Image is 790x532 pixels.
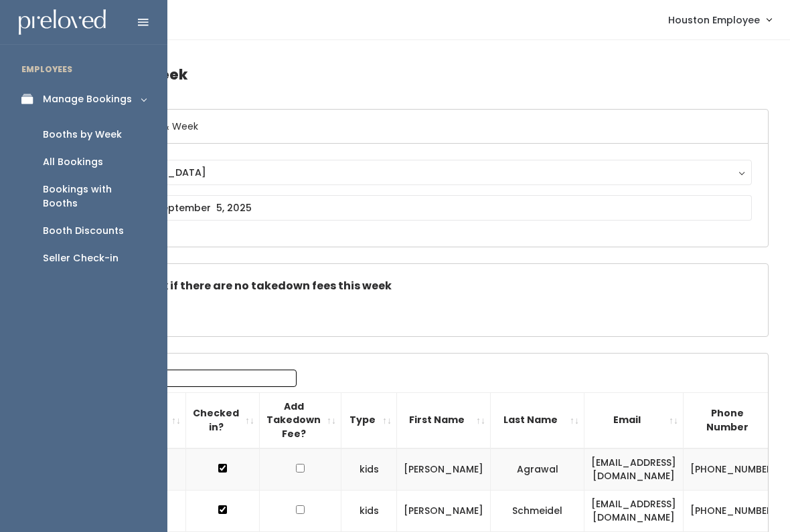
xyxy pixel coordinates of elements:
[341,392,397,448] th: Type: activate to sort column ascending
[341,448,397,491] td: kids
[491,448,584,491] td: Agrawal
[684,490,785,531] td: [PHONE_NUMBER]
[260,392,341,448] th: Add Takedown Fee?: activate to sort column ascending
[43,251,118,265] div: Seller Check-in
[19,9,106,35] img: preloved logo
[85,195,752,221] input: August 30 - September 5, 2025
[85,280,752,292] h5: Check this box if there are no takedown fees this week
[397,490,491,531] td: [PERSON_NAME]
[491,490,584,531] td: Schmeidel
[43,155,103,169] div: All Bookings
[584,490,684,531] td: [EMAIL_ADDRESS][DOMAIN_NAME]
[341,490,397,531] td: kids
[684,392,785,448] th: Phone Number: activate to sort column ascending
[397,448,491,491] td: [PERSON_NAME]
[491,392,584,448] th: Last Name: activate to sort column ascending
[126,370,297,387] input: Search:
[69,110,768,144] h6: Select Location & Week
[186,392,260,448] th: Checked in?: activate to sort column ascending
[684,448,785,491] td: [PHONE_NUMBER]
[43,182,146,211] div: Bookings with Booths
[68,56,769,93] h4: Booths by Week
[43,92,132,106] div: Manage Bookings
[397,392,491,448] th: First Name: activate to sort column ascending
[98,165,739,180] div: [GEOGRAPHIC_DATA]
[77,370,297,387] label: Search:
[655,5,785,34] a: Houston Employee
[43,128,122,142] div: Booths by Week
[584,392,684,448] th: Email: activate to sort column ascending
[43,224,124,238] div: Booth Discounts
[584,448,684,491] td: [EMAIL_ADDRESS][DOMAIN_NAME]
[668,13,760,27] span: Houston Employee
[85,160,752,185] button: [GEOGRAPHIC_DATA]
